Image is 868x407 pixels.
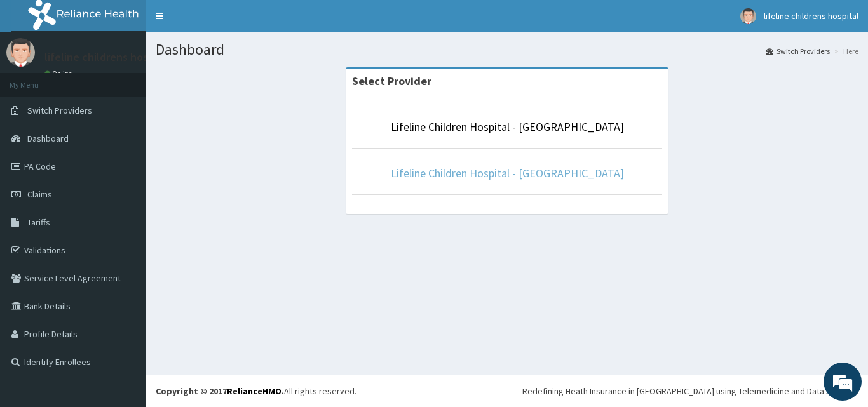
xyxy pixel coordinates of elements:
p: lifeline childrens hospital [44,51,171,63]
h1: Dashboard [156,41,858,58]
a: Lifeline Children Hospital - [GEOGRAPHIC_DATA] [391,166,624,180]
li: Here [831,46,858,57]
img: d_794563401_company_1708531726252_794563401 [24,63,51,95]
strong: Copyright © 2017 . [156,385,284,397]
a: Online [44,69,75,78]
div: Minimize live chat window [208,6,239,37]
div: Chat with us now [66,71,214,88]
span: Dashboard [27,133,69,144]
a: Switch Providers [766,46,830,57]
span: Claims [27,189,52,200]
strong: Select Provider [352,74,431,88]
img: User Image [740,8,756,24]
span: Tariffs [27,217,50,228]
footer: All rights reserved. [146,375,868,407]
a: Lifeline Children Hospital - [GEOGRAPHIC_DATA] [391,119,624,134]
span: Switch Providers [27,105,92,116]
img: User Image [6,38,35,67]
textarea: Type your message and hit 'Enter' [6,272,242,316]
span: lifeline childrens hospital [764,10,858,22]
div: Redefining Heath Insurance in [GEOGRAPHIC_DATA] using Telemedicine and Data Science! [522,385,858,397]
span: We're online! [74,123,175,251]
a: RelianceHMO [227,385,281,397]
